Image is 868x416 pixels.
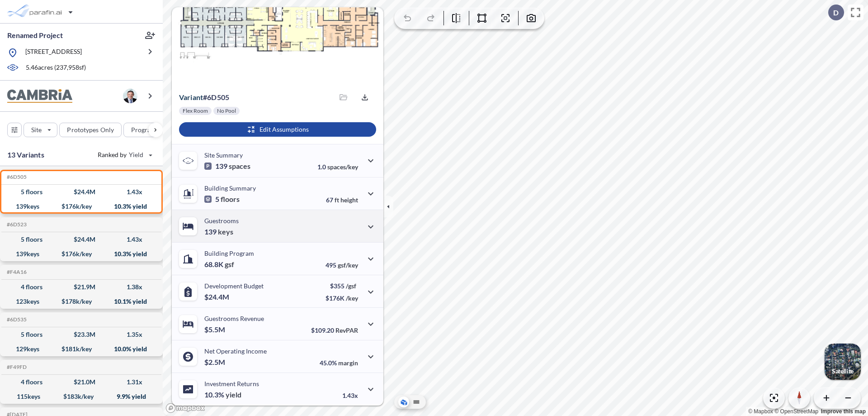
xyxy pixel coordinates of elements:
p: $5.5M [204,325,226,334]
p: [STREET_ADDRESS] [25,47,82,58]
p: 67 [326,196,358,204]
p: Development Budget [204,282,264,290]
p: 13 Variants [7,149,44,160]
button: Switcher ImageSatellite [825,344,861,380]
p: D [833,9,839,17]
a: OpenStreetMap [774,408,818,415]
button: Prototypes Only [59,123,122,137]
button: Edit Assumptions [179,122,376,137]
img: Switcher Image [825,344,861,380]
p: # 6d505 [179,93,229,102]
a: Improve this map [821,408,866,415]
p: Building Program [204,249,254,257]
p: 45.0% [320,359,358,367]
span: spaces [229,162,250,171]
p: Program [131,125,156,134]
a: Mapbox [748,408,773,415]
p: Site Summary [204,151,243,159]
span: keys [218,227,233,236]
p: $109.20 [311,326,358,334]
h5: Click to copy the code [5,221,27,228]
span: yield [226,390,241,399]
p: $355 [325,282,358,290]
span: Yield [129,150,144,159]
p: $2.5M [204,358,226,367]
p: 10.3% [204,390,241,399]
p: Flex Room [183,107,208,115]
p: No Pool [217,107,236,115]
h5: Click to copy the code [5,174,27,180]
span: /key [346,294,358,302]
button: Site Plan [411,397,422,407]
span: gsf/key [338,261,358,269]
span: RevPAR [335,326,358,334]
span: margin [338,359,358,367]
a: Mapbox homepage [165,403,205,413]
button: Program [123,123,172,137]
span: spaces/key [327,163,358,171]
span: floors [221,195,240,204]
p: 495 [325,261,358,269]
p: 5.46 acres ( 237,958 sf) [26,63,86,73]
p: Prototypes Only [67,125,114,134]
span: gsf [225,260,234,269]
p: Building Summary [204,184,256,192]
p: Net Operating Income [204,347,267,355]
p: Guestrooms [204,217,239,225]
button: Ranked by Yield [90,148,158,162]
h5: Click to copy the code [5,316,27,323]
h5: Click to copy the code [5,364,27,370]
span: Variant [179,93,203,101]
p: 5 [204,195,240,204]
p: 1.0 [317,163,358,171]
p: Investment Returns [204,380,259,387]
img: BrandImage [7,89,72,103]
p: 139 [204,162,250,171]
span: /gsf [346,282,356,290]
p: Renamed Project [7,30,63,40]
img: user logo [123,89,137,103]
p: $176K [325,294,358,302]
h5: Click to copy the code [5,269,27,275]
p: Edit Assumptions [259,125,309,134]
button: Site [24,123,57,137]
p: 1.43x [342,392,358,399]
p: 139 [204,227,233,236]
p: Satellite [832,368,854,375]
p: Site [31,125,42,134]
p: Guestrooms Revenue [204,315,264,322]
span: ft [335,196,339,204]
p: 68.8K [204,260,234,269]
span: height [340,196,358,204]
button: Aerial View [398,397,409,407]
p: $24.4M [204,292,231,301]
